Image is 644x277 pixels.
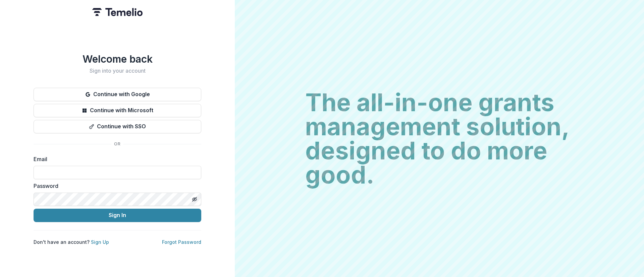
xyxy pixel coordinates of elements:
[34,209,201,222] button: Sign In
[34,182,197,190] label: Password
[91,239,109,245] a: Sign Up
[189,194,200,205] button: Toggle password visibility
[92,8,143,16] img: Temelio
[34,104,201,117] button: Continue with Microsoft
[34,68,201,74] h2: Sign into your account
[34,238,109,246] p: Don't have an account?
[162,239,201,245] a: Forgot Password
[34,120,201,133] button: Continue with SSO
[34,155,197,163] label: Email
[34,53,201,65] h1: Welcome back
[34,88,201,101] button: Continue with Google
